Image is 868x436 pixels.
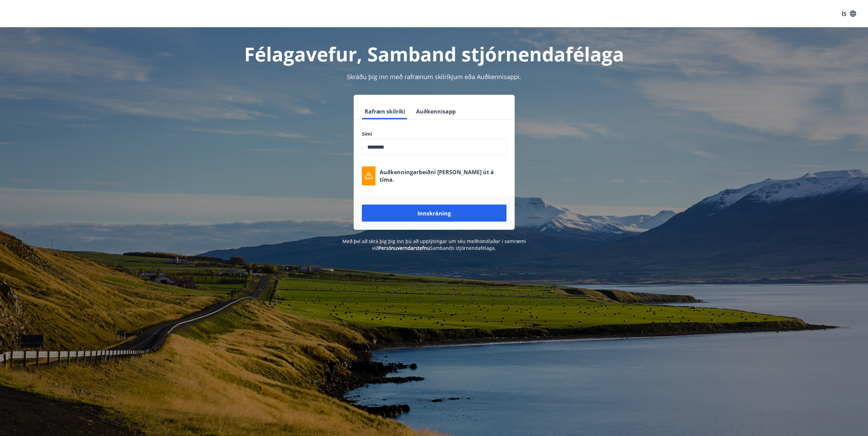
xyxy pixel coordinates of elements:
[347,73,521,81] font: Skráðu þig inn með rafrænum skilríkjum eða Auðkennisappi.
[362,131,372,137] font: Sími
[362,205,506,222] button: Innskráning
[838,7,860,20] button: ÍS
[430,245,496,251] font: Sambands stjórnendafélaga.
[842,10,847,17] font: ÍS
[417,210,451,217] font: Innskráning
[342,238,526,251] font: Með því að skrá þig þig inn þú að upplýsingar um séu meðhöndlaðar í samræmi við
[244,41,624,67] font: Félagavefur, Samband stjórnendafélaga
[379,245,430,251] a: Persónuverndarstefnu
[365,108,405,115] font: Rafræn skilríki
[416,108,456,115] font: Auðkennisapp
[380,168,494,183] font: Auðkenningarbeiðni [PERSON_NAME] út á tíma.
